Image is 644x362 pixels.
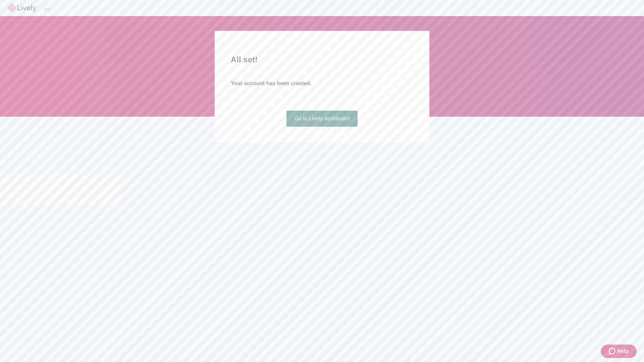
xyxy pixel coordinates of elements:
[601,345,637,358] button: Zendesk support iconHelp
[231,79,413,87] h4: Your account has been created.
[617,347,629,355] span: Help
[44,8,50,10] button: Log out
[8,4,36,12] img: Lively
[286,111,358,127] a: Go to Lively dashboard
[231,54,413,66] h2: All set!
[609,347,617,355] svg: Zendesk support icon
